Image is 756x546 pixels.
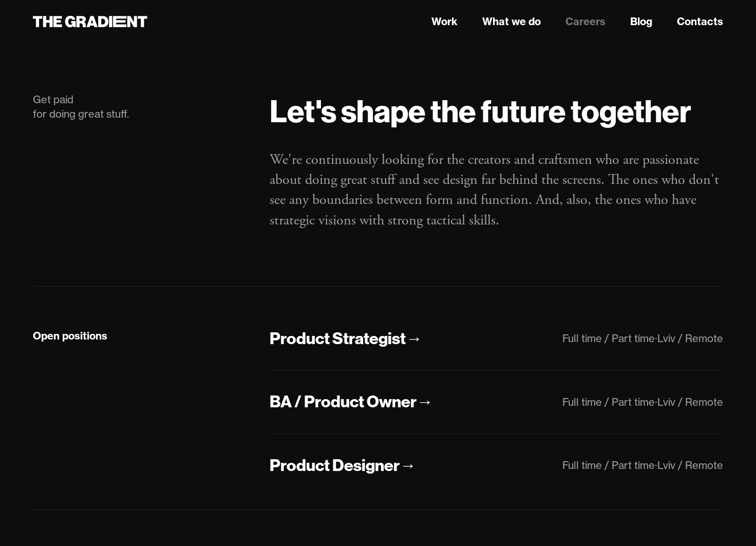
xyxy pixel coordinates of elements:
[482,14,541,29] a: What we do
[565,14,606,29] a: Careers
[270,391,417,412] div: BA / Product Owner
[270,328,406,349] div: Product Strategist
[270,455,400,476] div: Product Designer
[657,396,723,408] div: Lviv / Remote
[657,332,723,345] div: Lviv / Remote
[630,14,652,29] a: Blog
[270,150,723,231] p: We're continuously looking for the creators and craftsmen who are passionate about doing great st...
[655,459,657,472] div: ·
[417,391,433,412] div: →
[406,328,422,349] div: →
[655,396,657,408] div: ·
[657,459,723,472] div: Lviv / Remote
[33,92,249,121] div: Get paid for doing great stuff.
[33,329,107,342] strong: Open positions
[677,14,723,29] a: Contacts
[562,459,655,472] div: Full time / Part time
[270,391,433,413] a: BA / Product Owner→
[270,328,422,350] a: Product Strategist→
[400,455,416,476] div: →
[655,332,657,345] div: ·
[431,14,458,29] a: Work
[270,455,416,477] a: Product Designer→
[562,396,655,408] div: Full time / Part time
[562,332,655,345] div: Full time / Part time
[270,91,691,130] strong: Let's shape the future together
